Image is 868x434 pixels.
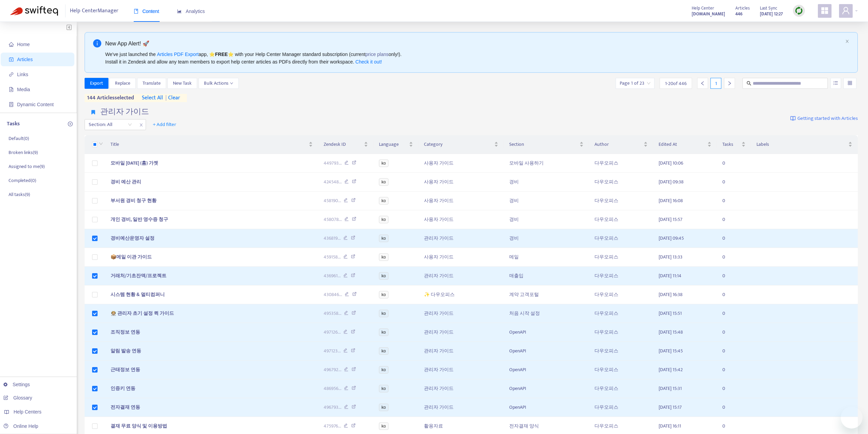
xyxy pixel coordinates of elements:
[324,347,341,355] span: 497123 ...
[324,216,342,223] span: 458078 ...
[692,4,714,12] span: Help Center
[418,267,504,285] td: 관리자 가이드
[659,197,683,205] span: [DATE] 16:08
[100,107,149,116] h4: 관리자 가이드
[665,80,687,87] span: 1 - 20 of 446
[379,178,389,186] span: ko
[379,253,389,261] span: ko
[589,173,653,192] td: 다우오피스
[717,135,751,154] th: Tasks
[659,141,706,148] span: Edited At
[111,159,158,167] span: 모바일 [DATE] (홈) 가젯
[9,163,45,170] p: Assigned to me ( 9 )
[105,135,318,154] th: Title
[717,248,751,267] td: 0
[589,192,653,210] td: 다우오피스
[659,215,682,223] span: [DATE] 15:57
[379,141,408,148] span: Language
[3,382,30,387] a: Settings
[9,87,14,92] span: file-image
[504,342,589,361] td: OpenAPI
[659,253,682,261] span: [DATE] 13:33
[659,234,684,242] span: [DATE] 09:45
[111,328,140,336] span: 조직정보 연동
[111,215,168,223] span: 개인 경비, 일반 영수증 청구
[589,323,653,342] td: 다우오피스
[589,304,653,323] td: 다우오피스
[504,361,589,379] td: OpenAPI
[9,135,29,142] p: Default ( 0 )
[324,385,341,392] span: 486956 ...
[230,82,233,85] span: down
[324,422,341,430] span: 475976 ...
[418,248,504,267] td: 사용자 가이드
[198,78,239,89] button: Bulk Actionsdown
[163,94,180,102] span: clear
[830,78,841,89] button: unordered-list
[504,135,589,154] th: Section
[379,291,389,298] span: ko
[842,6,850,15] span: user
[324,159,342,167] span: 449793 ...
[324,141,363,148] span: Zendesk ID
[324,310,341,317] span: 495358 ...
[111,384,135,392] span: 인증키 연동
[659,309,682,317] span: [DATE] 15:51
[418,173,504,192] td: 사용자 가이드
[717,342,751,361] td: 0
[653,135,717,154] th: Edited At
[379,272,389,280] span: ko
[717,154,751,173] td: 0
[509,141,578,148] span: Section
[111,272,166,280] span: 거래처/기초잔액/프로젝트
[717,173,751,192] td: 0
[111,422,167,430] span: 결재 무료 양식 및 이용방법
[17,102,54,107] span: Dynamic Content
[833,81,838,85] span: unordered-list
[418,229,504,248] td: 관리자 가이드
[111,347,141,355] span: 알림 발송 연동
[717,323,751,342] td: 0
[659,159,683,167] span: [DATE] 10:06
[790,107,858,130] a: Getting started with Articles
[589,248,653,267] td: 다우오피스
[3,423,38,429] a: Online Help
[717,210,751,229] td: 0
[324,178,342,186] span: 424548 ...
[9,57,14,62] span: account-book
[379,216,389,223] span: ko
[418,379,504,398] td: 관리자 가이드
[318,135,373,154] th: Zendesk ID
[143,80,161,87] span: Translate
[373,135,419,154] th: Language
[177,9,182,14] span: area-chart
[418,285,504,304] td: ✨ 다우오피스
[504,285,589,304] td: 계약 고객포털
[845,39,849,44] button: close
[418,304,504,323] td: 관리자 가이드
[105,51,843,66] div: We've just launched the app, ⭐ ⭐️ with your Help Center Manager standard subscription (current on...
[797,115,858,123] span: Getting started with Articles
[790,116,796,121] img: image-link
[589,361,653,379] td: 다우오피스
[722,141,740,148] span: Tasks
[589,229,653,248] td: 다우오피스
[717,285,751,304] td: 0
[3,395,32,401] a: Glossary
[589,267,653,285] td: 다우오피스
[137,121,146,129] span: close
[355,59,382,65] a: Check it out!
[324,328,341,336] span: 497126 ...
[379,197,389,205] span: ko
[9,72,14,77] span: link
[735,10,742,18] strong: 446
[821,6,829,15] span: appstore
[379,159,389,167] span: ko
[165,93,167,102] span: |
[115,80,130,87] span: Replace
[85,78,108,89] button: Export
[504,210,589,229] td: 경비
[717,267,751,285] td: 0
[700,81,705,86] span: left
[418,210,504,229] td: 사용자 가이드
